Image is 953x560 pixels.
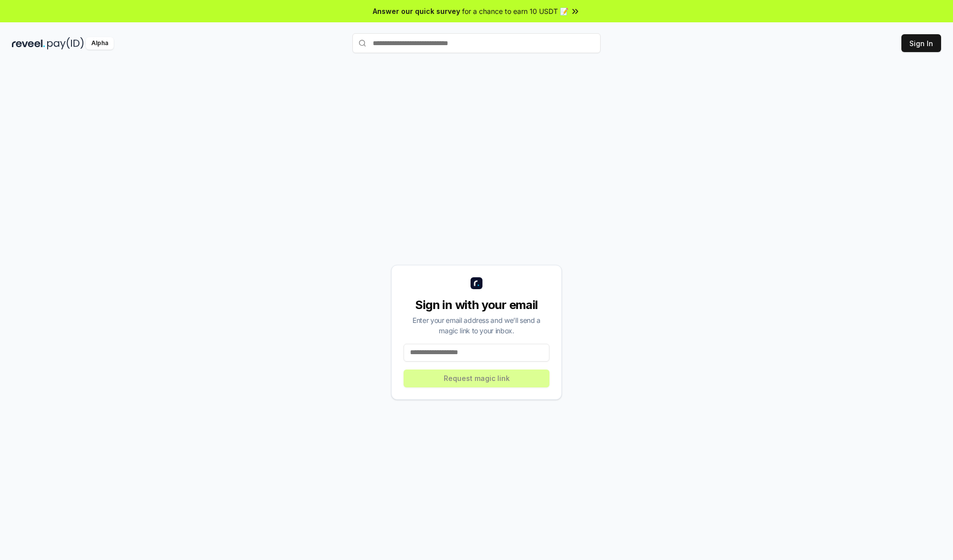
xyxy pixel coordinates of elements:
div: Alpha [86,37,114,50]
span: Answer our quick survey [373,6,460,16]
div: Enter your email address and we’ll send a magic link to your inbox. [404,315,549,336]
img: reveel_dark [12,37,45,50]
span: for a chance to earn 10 USDT 📝 [462,6,568,16]
img: pay_id [47,37,84,50]
div: Sign in with your email [404,297,549,313]
img: logo_small [471,277,482,289]
button: Sign In [901,34,941,52]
